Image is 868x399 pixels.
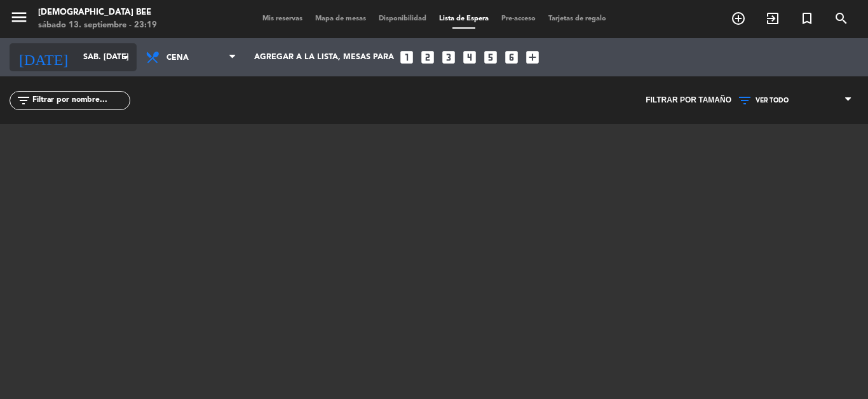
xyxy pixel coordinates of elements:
[166,46,227,70] span: Cena
[38,6,157,19] div: [DEMOGRAPHIC_DATA] Bee
[646,94,731,107] span: Filtrar por tamaño
[10,8,29,31] button: menu
[542,15,613,22] span: Tarjetas de regalo
[309,15,372,22] span: Mapa de mesas
[834,11,849,26] i: search
[118,50,133,65] i: arrow_drop_down
[16,93,31,108] i: filter_list
[756,97,789,104] span: VER TODO
[10,43,77,71] i: [DATE]
[524,49,541,66] i: add_box
[398,49,415,66] i: looks_one
[10,8,29,27] i: menu
[31,94,130,108] input: Filtrar por nombre...
[495,15,542,22] span: Pre-acceso
[461,49,478,66] i: looks_4
[38,19,157,32] div: sábado 13. septiembre - 23:19
[372,15,433,22] span: Disponibilidad
[419,49,436,66] i: looks_two
[503,49,520,66] i: looks_6
[254,53,394,62] span: Agregar a la lista, mesas para
[731,11,746,26] i: add_circle_outline
[256,15,309,22] span: Mis reservas
[440,49,457,66] i: looks_3
[433,15,495,22] span: Lista de Espera
[765,11,780,26] i: exit_to_app
[482,49,499,66] i: looks_5
[799,11,815,26] i: turned_in_not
